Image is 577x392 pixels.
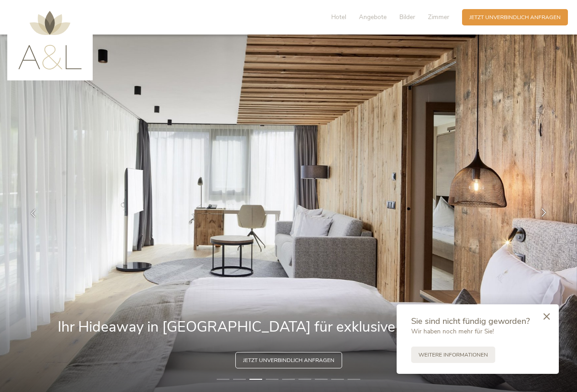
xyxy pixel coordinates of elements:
[399,13,415,21] span: Bilder
[428,13,449,21] span: Zimmer
[411,327,494,336] span: Wir haben noch mehr für Sie!
[411,347,495,363] a: Weitere Informationen
[243,357,334,364] span: Jetzt unverbindlich anfragen
[418,351,488,359] span: Weitere Informationen
[469,14,561,21] span: Jetzt unverbindlich anfragen
[331,13,346,21] span: Hotel
[359,13,387,21] span: Angebote
[18,11,82,69] img: AMONTI & LUNARIS Wellnessresort
[411,315,530,327] span: Sie sind nicht fündig geworden?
